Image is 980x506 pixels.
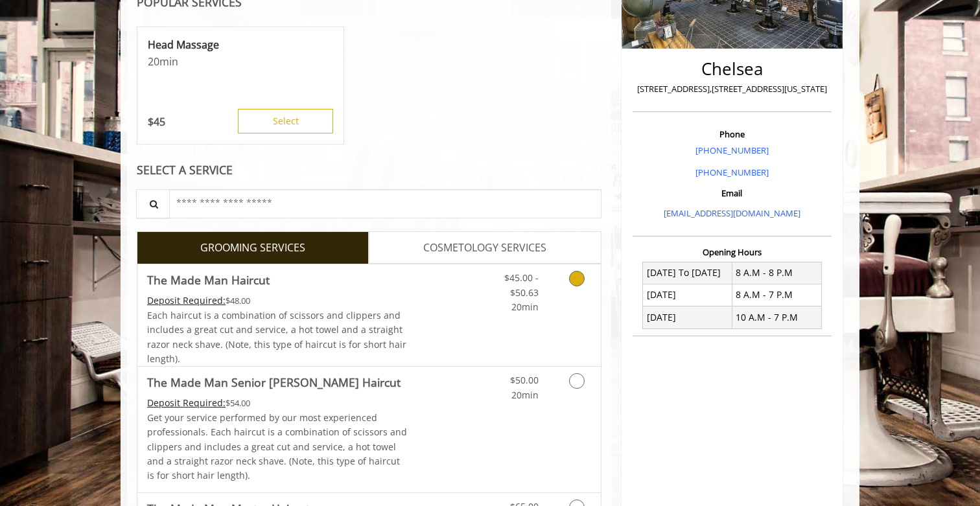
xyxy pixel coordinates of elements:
h2: Chelsea [636,60,828,78]
p: 20 [148,54,333,69]
div: $54.00 [147,396,408,410]
span: GROOMING SERVICES [200,240,305,257]
td: 8 A.M - 8 P.M [732,262,821,284]
p: Head Massage [148,38,333,52]
a: [PHONE_NUMBER] [695,144,769,156]
span: 20min [511,301,539,313]
div: SELECT A SERVICE [137,164,601,176]
td: [DATE] [643,306,732,328]
td: 8 A.M - 7 P.M [732,284,821,306]
h3: Opening Hours [633,247,832,257]
b: The Made Man Haircut [147,271,270,289]
h3: Phone [636,130,828,139]
span: This service needs some Advance to be paid before we block your appointment [147,397,226,409]
span: Each haircut is a combination of scissors and clippers and includes a great cut and service, a ho... [147,309,406,365]
p: [STREET_ADDRESS],[STREET_ADDRESS][US_STATE] [636,82,828,96]
p: Get your service performed by our most experienced professionals. Each haircut is a combination o... [147,411,408,483]
p: 45 [148,115,165,129]
a: [PHONE_NUMBER] [695,167,769,178]
h3: Email [636,189,828,198]
td: [DATE] [643,284,732,306]
span: $ [148,115,154,129]
a: [EMAIL_ADDRESS][DOMAIN_NAME] [664,207,800,219]
span: $50.00 [510,374,539,386]
div: $48.00 [147,293,408,308]
button: Service Search [136,189,170,218]
span: $45.00 - $50.63 [504,271,539,298]
span: COSMETOLOGY SERVICES [423,240,546,257]
span: min [159,54,178,69]
button: Select [238,109,333,133]
span: This service needs some Advance to be paid before we block your appointment [147,294,226,306]
span: 20min [511,389,539,401]
td: [DATE] To [DATE] [643,262,732,284]
td: 10 A.M - 7 P.M [732,306,821,328]
b: The Made Man Senior [PERSON_NAME] Haircut [147,373,401,391]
